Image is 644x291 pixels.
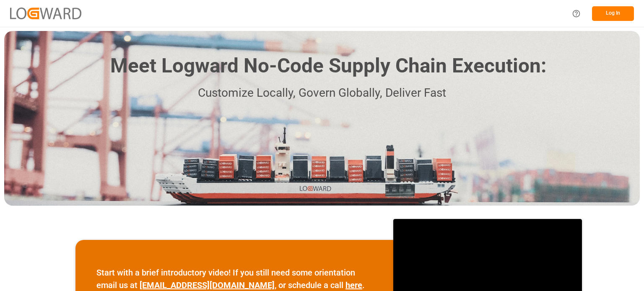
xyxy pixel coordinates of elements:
button: Log In [592,6,634,21]
h1: Meet Logward No-Code Supply Chain Execution: [110,51,546,81]
button: Help Center [567,4,586,23]
img: Logward_new_orange.png [10,8,81,19]
a: [EMAIL_ADDRESS][DOMAIN_NAME] [140,280,275,290]
a: here [345,280,362,290]
p: Customize Locally, Govern Globally, Deliver Fast [98,84,546,103]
